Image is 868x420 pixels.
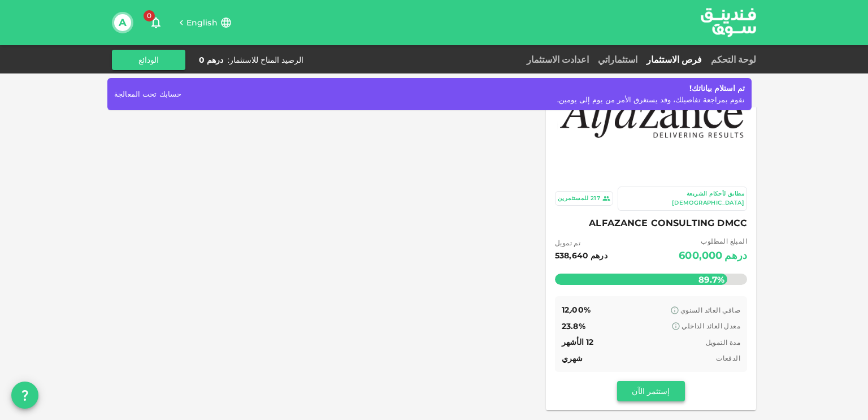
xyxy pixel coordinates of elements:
button: 0 [145,11,167,34]
span: 12 الأشهر [562,337,593,347]
div: للمستثمرين [558,194,588,203]
a: logo [701,1,756,44]
span: شهري [562,353,583,363]
span: تم استلام بياناتك! [689,83,745,93]
div: درهم 0 [199,54,223,66]
span: المبلغ المطلوب [679,236,747,247]
button: question [11,382,38,409]
a: فرص الاستثمار [642,54,706,65]
span: معدل العائد الداخلي [682,322,740,330]
span: تم تمويل [555,237,607,249]
span: English [186,18,218,28]
div: الرصيد المتاح للاستثمار : [228,54,303,66]
span: مدة التمويل [706,338,740,347]
span: الدفعات [716,354,740,362]
span: حسابك تحت المعالجة [114,89,181,98]
a: Marketplace Logo مطابق لأحكام الشريعة [DEMOGRAPHIC_DATA] 217للمستثمرين ALFAZANCE CONSULTING DMCC ... [546,46,756,411]
button: A [114,14,131,31]
span: 12٫00% [562,305,591,315]
div: مطابق لأحكام الشريعة [DEMOGRAPHIC_DATA] [620,189,744,208]
span: ALFAZANCE CONSULTING DMCC [555,215,747,231]
a: استثماراتي [593,54,642,65]
div: نقوم بمراجعة تفاصيلك، وقد يستغرق الأمر من يوم إلى يومين. [557,94,745,106]
span: 23.8% [562,321,585,331]
a: اعدادت الاستثمار [522,54,593,65]
span: 0 [144,10,155,21]
button: إستثمر الآن [617,381,685,401]
button: الودائع [112,50,185,70]
div: 217 [591,194,600,203]
img: Marketplace Logo [557,82,745,148]
img: logo [686,1,771,44]
span: صافي العائد السنوي [680,306,740,314]
a: لوحة التحكم [706,54,756,65]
